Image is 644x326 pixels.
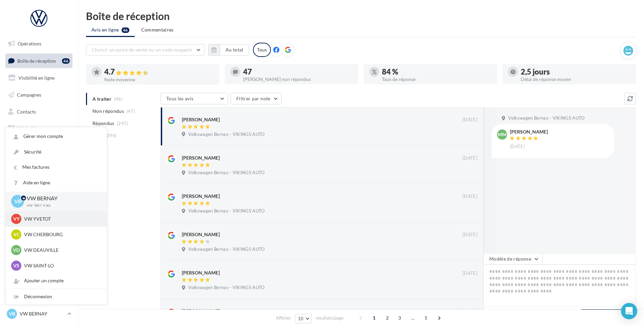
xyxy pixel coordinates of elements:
span: MM [498,131,507,138]
span: Tous les avis [166,96,194,101]
div: 47 [243,68,353,76]
div: 84 % [382,68,492,76]
span: Non répondus [92,108,124,115]
span: (247) [117,121,128,126]
div: 46 [62,58,70,64]
span: Opérations [18,41,41,46]
p: VW YVETOT [24,216,99,222]
div: 4.7 [104,68,214,76]
div: Déconnexion [6,289,107,304]
span: Volkswagen Bernay - VIKINGS AUTO [188,131,264,138]
span: 1 [369,312,380,323]
button: Choisir un point de vente ou un code magasin [86,44,205,56]
span: VB [14,198,21,205]
div: 2,5 jours [521,68,630,76]
a: Campagnes [4,88,74,102]
div: Open Intercom Messenger [621,303,637,319]
p: VW BERNAY [20,310,65,317]
p: VW CHERBOURG [24,231,99,238]
a: Boîte de réception46 [4,54,74,68]
p: VW DEAUVILLE [24,247,99,253]
span: VC [13,231,20,238]
span: Médiathèque [17,125,45,131]
span: [DATE] [463,270,477,277]
a: Opérations [4,37,74,51]
span: résultats/page [316,315,344,321]
button: Au total [208,44,249,56]
a: Médiathèque [4,121,74,136]
span: 3 [394,312,405,323]
div: Boîte de réception [86,11,636,21]
span: Choisir un point de vente ou un code magasin [92,47,192,53]
span: VD [13,247,20,253]
div: Taux de réponse [382,77,492,82]
a: Aide en ligne [6,175,107,190]
span: VY [13,216,20,222]
div: Ajouter un compte [6,273,107,288]
a: VB VW BERNAY [5,307,72,320]
span: [DATE] [463,309,477,315]
div: [PERSON_NAME] [510,129,548,134]
div: [PERSON_NAME] non répondus [243,77,353,82]
span: [DATE] [463,155,477,161]
div: [PERSON_NAME] [182,269,220,276]
span: Visibilité en ligne [18,75,55,81]
span: ... [407,312,418,323]
div: Note moyenne [104,77,214,82]
span: Volkswagen Bernay - VIKINGS AUTO [188,246,264,252]
a: Visibilité en ligne [4,71,74,85]
div: [PERSON_NAME] [182,193,220,200]
span: Répondus [92,120,114,127]
span: Volkswagen Bernay - VIKINGS AUTO [188,285,264,291]
div: [PERSON_NAME] [182,308,220,314]
span: 5 [421,312,431,323]
a: Sécurité [6,144,107,160]
span: Volkswagen Bernay - VIKINGS AUTO [188,170,264,176]
button: Filtrer par note [231,93,282,104]
a: PLV et print personnalisable [4,155,74,175]
span: [DATE] [463,193,477,200]
span: Boîte de réception [17,58,56,63]
span: Campagnes [17,92,41,98]
span: (47) [127,108,135,114]
a: Contacts [4,105,74,119]
div: [PERSON_NAME] [182,155,220,161]
span: Volkswagen Bernay - VIKINGS AUTO [188,208,264,214]
a: Gérer mon compte [6,129,107,144]
span: Commentaires [141,26,174,33]
span: [DATE] [510,144,525,150]
div: Délai de réponse moyen [521,77,630,82]
span: 10 [298,316,304,321]
button: 10 [295,314,312,323]
a: Mes factures [6,160,107,175]
span: Volkswagen Bernay - VIKINGS AUTO [508,115,584,121]
button: Modèle de réponse [484,253,542,265]
span: Contacts [17,108,36,114]
span: (294) [105,133,117,138]
p: VW SAINT-LO [24,262,99,269]
span: Afficher [276,315,291,321]
button: Tous les avis [160,93,228,104]
span: [DATE] [463,117,477,123]
p: VW BERNAY [27,195,96,202]
div: [PERSON_NAME] [182,116,220,123]
a: Calendrier [4,138,74,152]
div: [PERSON_NAME] [182,231,220,238]
span: VS [13,262,19,269]
span: VB [9,310,15,317]
p: vw-ber-vau [27,202,96,208]
div: Tous [253,43,271,57]
span: [DATE] [463,232,477,238]
button: Au total [220,44,249,56]
a: Campagnes DataOnDemand [4,178,74,198]
span: 2 [382,312,393,323]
